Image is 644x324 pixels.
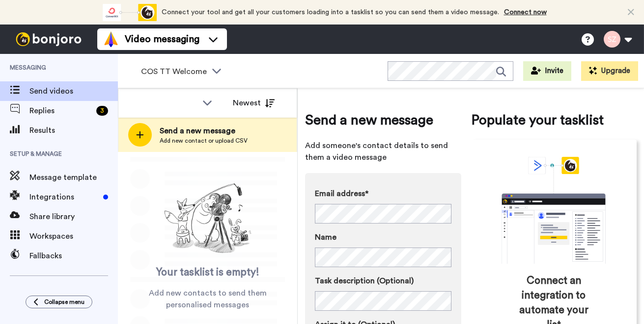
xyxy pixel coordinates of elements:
[315,231,336,243] span: Name
[523,61,571,81] button: Invite
[29,191,99,203] span: Integrations
[29,105,92,117] span: Replies
[225,93,282,113] button: Newest
[471,110,637,130] span: Populate your tasklist
[12,32,85,46] img: bj-logo-header-white.svg
[29,125,118,136] span: Results
[305,110,461,130] span: Send a new message
[103,31,119,47] img: vm-color.svg
[96,106,108,116] div: 3
[480,157,627,264] div: animation
[125,32,199,46] span: Video messaging
[504,9,547,16] a: Connect now
[162,9,499,16] span: Connect your tool and get all your customers loading into a tasklist so you can send them a video...
[103,4,157,21] div: animation
[29,211,118,223] span: Share library
[29,230,118,242] span: Workspaces
[305,140,461,163] span: Add someone's contact details to send them a video message
[160,125,248,137] span: Send a new message
[141,66,207,77] span: COS TT Welcome
[44,298,84,306] span: Collapse menu
[133,287,282,311] span: Add new contacts to send them personalised messages
[26,296,92,308] button: Collapse menu
[160,137,248,145] span: Add new contact or upload CSV
[29,172,118,183] span: Message template
[581,61,638,81] button: Upgrade
[156,265,259,280] span: Your tasklist is empty!
[29,250,118,262] span: Fallbacks
[159,179,257,258] img: ready-set-action.png
[29,85,118,97] span: Send videos
[315,188,451,199] label: Email address*
[315,275,451,287] label: Task description (Optional)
